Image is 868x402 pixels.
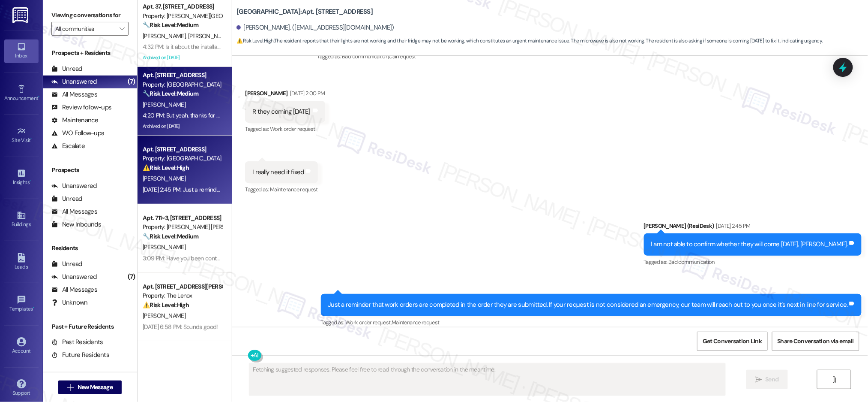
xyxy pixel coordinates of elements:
[143,32,188,40] span: [PERSON_NAME]
[33,305,34,311] span: •
[4,208,39,231] a: Buildings
[143,154,222,163] div: Property: [GEOGRAPHIC_DATA]
[143,101,186,109] span: [PERSON_NAME]
[51,194,82,203] div: Unread
[328,300,848,309] div: Just a reminder that work orders are completed in the order they are submitted. If your request i...
[51,64,82,73] div: Unread
[120,25,124,32] i: 
[12,7,30,23] img: ResiDesk Logo
[51,77,97,86] div: Unanswered
[30,178,31,184] span: •
[142,52,223,63] div: Archived on [DATE]
[143,80,222,89] div: Property: [GEOGRAPHIC_DATA]
[143,2,222,11] div: Apt. 37, [STREET_ADDRESS]
[126,270,138,284] div: (7)
[51,103,111,112] div: Review follow-ups
[55,22,115,36] input: All communities
[249,363,725,396] textarea: Fetching suggested responses. Please feel free to read through the conversation in the meantime.
[236,7,373,16] b: [GEOGRAPHIC_DATA]: Apt. [STREET_ADDRESS]
[143,90,198,97] strong: 🔧 Risk Level: Medium
[51,181,97,190] div: Unanswered
[143,312,186,320] span: [PERSON_NAME]
[43,166,137,175] div: Prospects
[321,316,862,329] div: Tagged as:
[51,116,99,125] div: Maintenance
[389,53,416,60] span: Call request
[51,207,97,216] div: All Messages
[31,136,32,142] span: •
[288,89,325,98] div: [DATE] 2:00 PM
[143,145,222,154] div: Apt. [STREET_ADDRESS]
[51,129,104,138] div: WO Follow-ups
[143,71,222,80] div: Apt. [STREET_ADDRESS]
[270,125,315,133] span: Work order request
[51,220,101,229] div: New Inbounds
[142,121,223,132] div: Archived on [DATE]
[766,375,779,384] span: Send
[143,254,315,262] div: 3:09 PM: Have you been contacted by anyone about the work order?
[245,123,325,135] div: Tagged as:
[4,251,39,274] a: Leads
[143,291,222,300] div: Property: The Lenox
[51,285,97,294] div: All Messages
[51,9,129,22] label: Viewing conversations for
[4,377,39,400] a: Support
[143,282,222,291] div: Apt. [STREET_ADDRESS][PERSON_NAME]
[143,301,189,309] strong: ⚠️ Risk Level: High
[746,370,788,389] button: Send
[772,332,859,351] button: Share Conversation via email
[245,89,325,101] div: [PERSON_NAME]
[4,124,39,147] a: Site Visit •
[236,23,394,32] div: [PERSON_NAME]. ([EMAIL_ADDRESS][DOMAIN_NAME])
[51,351,109,360] div: Future Residents
[4,39,39,63] a: Inbox
[644,256,862,268] div: Tagged as:
[651,240,848,249] div: I am not able to confirm whether they will come [DATE], [PERSON_NAME].
[143,43,253,51] div: 4:32 PM: Is it about the installation schedule?
[126,75,138,88] div: (7)
[4,335,39,358] a: Account
[252,107,310,116] div: R they coming [DATE]
[38,94,39,100] span: •
[245,183,318,196] div: Tagged as:
[43,244,137,253] div: Residents
[342,53,389,60] span: Bad communication ,
[143,233,198,240] strong: 🔧 Risk Level: Medium
[43,322,137,331] div: Past + Future Residents
[4,166,39,189] a: Insights •
[345,319,392,326] span: Work order request ,
[668,258,715,266] span: Bad communication
[143,214,222,223] div: Apt. 711~3, [STREET_ADDRESS]
[778,337,854,346] span: Share Conversation via email
[270,186,318,193] span: Maintenance request
[831,376,837,383] i: 
[51,272,97,281] div: Unanswered
[143,175,186,182] span: [PERSON_NAME]
[236,37,273,44] strong: ⚠️ Risk Level: High
[703,337,762,346] span: Get Conversation Link
[143,243,186,251] span: [PERSON_NAME]
[51,260,82,269] div: Unread
[58,381,122,394] button: New Message
[236,36,823,45] span: : The resident reports that their lights are not working and their fridge may not be working, whi...
[51,298,88,307] div: Unknown
[392,319,440,326] span: Maintenance request
[51,338,103,347] div: Past Residents
[188,32,231,40] span: [PERSON_NAME]
[43,48,137,57] div: Prospects + Residents
[644,221,862,233] div: [PERSON_NAME] (ResiDesk)
[252,168,304,177] div: I really need it fixed
[4,293,39,316] a: Templates •
[143,12,222,21] div: Property: [PERSON_NAME][GEOGRAPHIC_DATA]
[143,323,218,331] div: [DATE] 6:58 PM: Sounds good!
[143,21,198,29] strong: 🔧 Risk Level: Medium
[143,164,189,172] strong: ⚠️ Risk Level: High
[755,376,762,383] i: 
[317,50,862,63] div: Tagged as:
[714,221,751,230] div: [DATE] 2:45 PM
[67,384,74,391] i: 
[143,223,222,232] div: Property: [PERSON_NAME] [PERSON_NAME] Apartments
[78,383,113,392] span: New Message
[697,332,767,351] button: Get Conversation Link
[51,90,97,99] div: All Messages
